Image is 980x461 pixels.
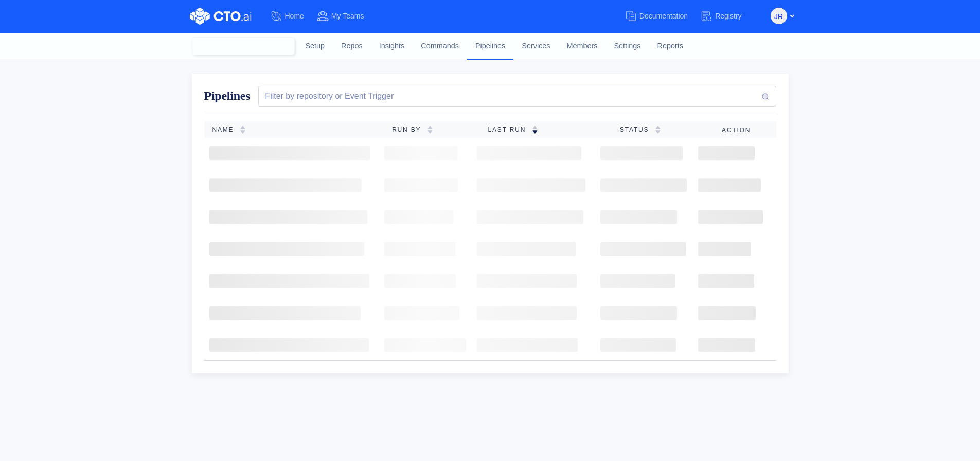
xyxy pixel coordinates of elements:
[333,32,371,60] a: Repos
[639,12,688,20] span: Documentation
[714,121,776,138] th: Action
[212,126,240,133] span: Name
[620,126,655,133] span: Status
[413,32,467,60] a: Commands
[559,32,606,60] a: Members
[655,126,661,134] img: sorting-empty.svg
[488,126,532,133] span: Last Run
[532,126,538,134] img: sorting-down.svg
[316,7,377,26] a: My Teams
[625,7,700,26] a: Documentation
[715,12,741,20] span: Registry
[190,8,252,25] img: CTO.ai Logo
[392,126,427,133] span: Run By
[427,126,433,134] img: sorting-empty.svg
[700,7,754,26] a: Registry
[774,8,783,25] span: JR
[285,12,304,20] span: Home
[371,32,413,60] a: Insights
[771,8,787,24] button: JR
[649,32,691,60] a: Reports
[513,32,558,60] a: Services
[261,90,394,102] div: Filter by repository or Event Trigger
[331,12,364,20] span: My Teams
[204,89,251,102] span: Pipelines
[270,7,316,26] a: Home
[467,32,513,59] a: Pipelines
[605,32,649,60] a: Settings
[297,32,333,60] a: Setup
[240,126,246,134] img: sorting-empty.svg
